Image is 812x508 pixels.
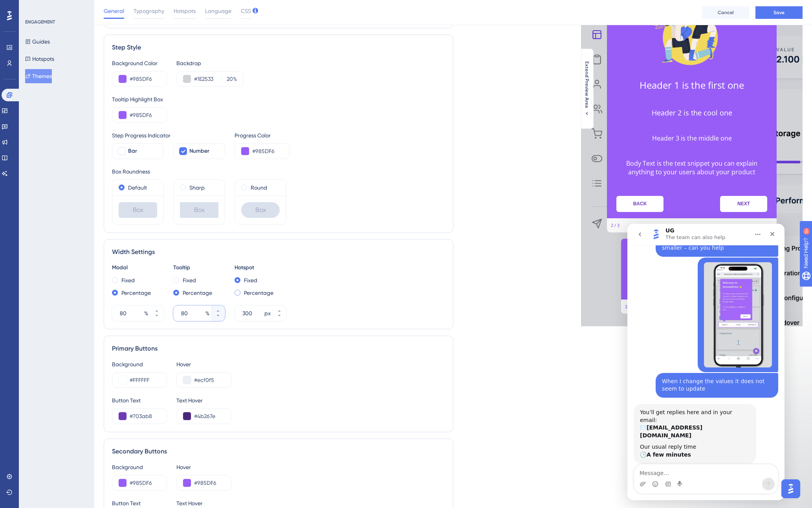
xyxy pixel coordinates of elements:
[112,360,167,369] div: Background
[584,61,590,108] span: Extend Preview Area
[625,303,634,310] div: Step 2 of 3
[150,305,164,313] button: %
[183,288,212,298] label: Percentage
[189,183,205,192] label: Sharp
[241,202,280,218] div: Box
[235,263,286,272] div: Hotspot
[613,159,770,176] p: Body Text is the text snippet you can explain anything to your users about your product
[180,202,218,218] div: Box
[112,396,167,405] div: Button Text
[244,288,273,298] label: Percentage
[112,247,445,257] div: Width Settings
[581,61,593,117] button: Extend Preview Area
[104,6,124,16] span: General
[702,6,749,19] button: Cancel
[112,167,445,176] div: Box Roundness
[112,95,445,104] div: Tooltip Highlight Box
[181,309,204,318] input: %
[150,313,164,321] button: %
[613,108,770,117] h2: Header 2 is the cool one
[211,305,225,313] button: %
[189,146,209,156] span: Number
[272,305,286,313] button: px
[112,263,164,272] div: Modal
[718,9,734,16] span: Cancel
[720,196,767,212] button: Next
[25,35,50,49] button: Guides
[611,222,620,228] div: Step 2 of 3
[112,43,445,52] div: Step Style
[176,499,231,508] div: Text Hover
[120,309,143,318] input: %
[53,4,58,10] div: 9+
[774,9,785,16] span: Save
[173,263,225,272] div: Tooltip
[176,58,244,68] div: Backdrop
[176,360,231,369] div: Hover
[25,69,52,83] button: Themes
[607,218,777,232] div: Footer
[272,313,286,321] button: px
[222,74,237,84] label: %
[205,6,231,16] span: Language
[627,224,785,500] iframe: Intercom live chat
[128,183,147,192] label: Default
[25,19,55,25] div: ENGAGEMENT
[119,202,157,218] div: Box
[112,462,167,472] div: Background
[613,134,770,143] h3: Header 3 is the middle one
[25,52,54,66] button: Hotspots
[264,309,271,318] div: px
[112,499,167,508] div: Button Text
[121,276,135,285] label: Fixed
[613,79,770,91] h1: Header 1 is the first one
[616,196,664,212] button: Previous
[211,313,225,321] button: %
[176,396,231,405] div: Text Hover
[112,344,445,353] div: Primary Buttons
[112,131,225,140] div: Step Progress Indicator
[121,288,151,298] label: Percentage
[144,309,148,318] div: %
[242,309,263,318] input: px
[205,309,209,318] div: %
[235,131,290,140] div: Progress Color
[621,300,763,314] div: Footer
[183,276,196,285] label: Fixed
[779,477,803,501] iframe: UserGuiding AI Assistant Launcher
[174,6,196,16] span: Hotspots
[176,462,231,472] div: Hover
[241,6,251,16] span: CSS
[224,74,233,84] input: %
[755,6,803,19] button: Save
[244,276,257,285] label: Fixed
[112,447,445,456] div: Secondary Buttons
[251,183,267,192] label: Round
[134,6,164,16] span: Typography
[18,2,49,11] span: Need Help?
